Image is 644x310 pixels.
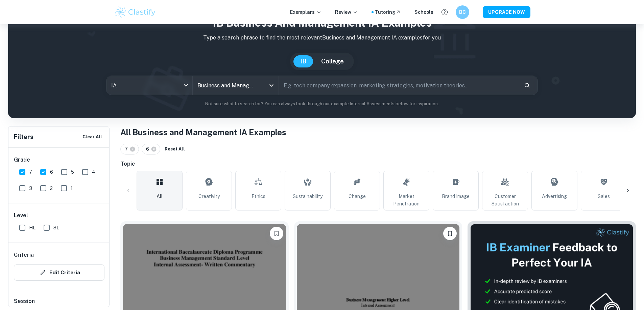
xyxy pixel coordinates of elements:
[125,145,131,153] span: 7
[386,193,426,207] span: Market Penetration
[50,185,53,192] span: 2
[442,193,470,200] span: Brand Image
[14,34,630,42] p: Type a search phrase to find the most relevant Business and Management IA examples for you
[456,5,469,19] button: BC
[439,6,450,18] button: Help and Feedback
[120,144,139,154] div: 7
[335,8,358,16] p: Review
[293,193,323,200] span: Sustainability
[29,168,32,176] span: 7
[106,76,192,95] div: IA
[92,168,95,176] span: 4
[14,264,104,281] button: Edit Criteria
[293,55,313,67] button: IB
[267,81,276,90] button: Open
[375,8,401,16] a: Tutoring
[53,224,59,231] span: SL
[458,8,466,16] h6: BC
[14,212,104,220] h6: Level
[50,168,53,176] span: 6
[120,160,636,168] h6: Topic
[157,193,163,200] span: All
[483,6,530,18] button: UPGRADE NOW
[163,144,187,154] button: Reset All
[443,227,457,240] button: Bookmark
[252,193,265,200] span: Ethics
[146,145,152,153] span: 6
[598,193,610,200] span: Sales
[81,132,104,142] button: Clear All
[414,8,433,16] a: Schools
[198,193,220,200] span: Creativity
[542,193,567,200] span: Advertising
[114,5,157,19] img: Clastify logo
[142,144,160,154] div: 6
[270,227,283,240] button: Bookmark
[71,185,73,192] span: 1
[71,168,74,176] span: 5
[485,193,525,207] span: Customer Satisfaction
[349,193,366,200] span: Change
[290,8,321,16] p: Exemplars
[14,156,104,164] h6: Grade
[14,251,34,259] h6: Criteria
[279,76,519,95] input: E.g. tech company expansion, marketing strategies, motivation theories...
[29,224,35,231] span: HL
[14,101,630,107] p: Not sure what to search for? You can always look through our example Internal Assessments below f...
[521,80,533,91] button: Search
[314,55,351,67] button: College
[14,132,33,142] h6: Filters
[29,185,32,192] span: 3
[120,126,636,138] h1: All Business and Management IA Examples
